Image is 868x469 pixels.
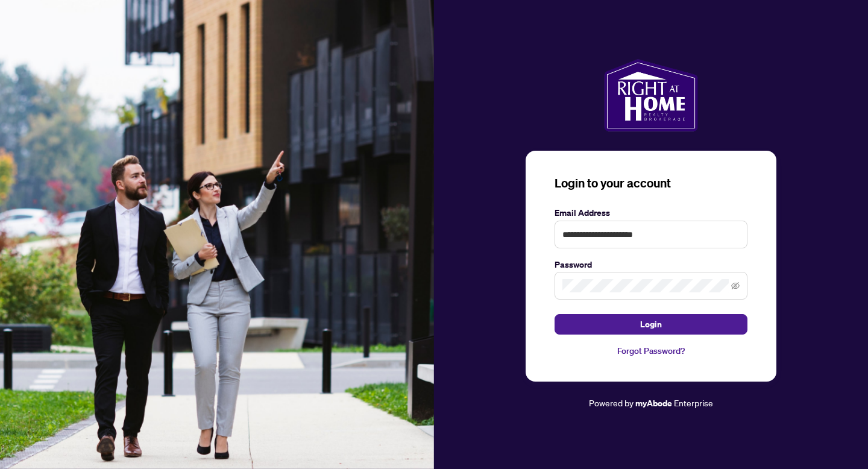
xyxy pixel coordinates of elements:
a: myAbode [635,397,672,410]
label: Password [555,258,747,271]
span: eye-invisible [731,282,740,290]
a: Forgot Password? [555,344,747,357]
span: Login [640,315,662,334]
span: Enterprise [674,397,713,408]
img: ma-logo [604,59,697,131]
span: Powered by [589,397,634,408]
label: Email Address [555,206,747,219]
h3: Login to your account [555,175,747,192]
button: Login [555,314,747,335]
